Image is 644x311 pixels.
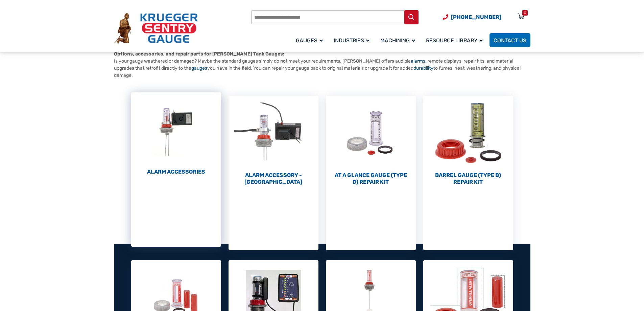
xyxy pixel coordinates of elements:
[411,58,425,64] a: alarms
[229,96,318,185] a: Visit product category Alarm Accessory - DC
[413,65,433,71] a: durability
[423,172,513,185] h2: Barrel Gauge (Type B) Repair Kit
[422,32,490,48] a: Resource Library
[326,96,416,170] img: At a Glance Gauge (Type D) Repair Kit
[330,32,376,48] a: Industries
[494,37,526,44] span: Contact Us
[443,13,501,21] a: Phone Number (920) 434-8860
[296,37,323,44] span: Gauges
[114,51,284,57] strong: Options, accessories, and repair parts for [PERSON_NAME] Tank Gauges:
[114,13,198,44] img: Krueger Sentry Gauge
[229,172,318,185] h2: Alarm Accessory - [GEOGRAPHIC_DATA]
[229,96,318,170] img: Alarm Accessory - DC
[114,50,530,79] p: Is your gauge weathered or damaged? Maybe the standard gauges simply do not meet your requirement...
[380,37,415,44] span: Machining
[326,172,416,185] h2: At a Glance Gauge (Type D) Repair Kit
[292,32,330,48] a: Gauges
[423,96,513,170] img: Barrel Gauge (Type B) Repair Kit
[334,37,369,44] span: Industries
[490,33,530,47] a: Contact Us
[524,10,526,16] div: 0
[376,32,422,48] a: Machining
[131,169,221,175] h2: Alarm Accessories
[426,37,483,44] span: Resource Library
[451,14,501,20] span: [PHONE_NUMBER]
[326,96,416,185] a: Visit product category At a Glance Gauge (Type D) Repair Kit
[191,65,207,71] a: gauges
[131,92,221,175] a: Visit product category Alarm Accessories
[131,92,221,167] img: Alarm Accessories
[423,96,513,185] a: Visit product category Barrel Gauge (Type B) Repair Kit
